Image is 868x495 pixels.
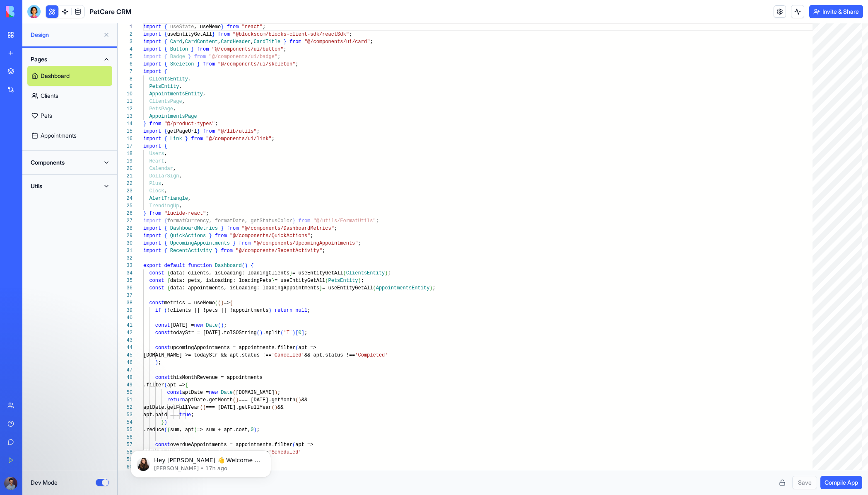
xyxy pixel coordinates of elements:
[118,269,133,277] div: 34
[322,285,373,291] span: = useEntityGetAll
[185,382,188,388] span: {
[221,300,224,306] span: )
[161,181,164,187] span: ,
[167,32,212,37] span: useEntityGetAll
[118,344,133,352] div: 44
[233,240,236,246] span: }
[218,32,230,37] span: from
[253,240,358,246] span: "@/components/UpcomingAppointments"
[203,129,215,134] span: from
[118,46,133,53] div: 4
[194,24,221,30] span: , useMemo
[170,54,185,60] span: Badge
[118,150,133,158] div: 18
[27,180,112,193] button: Utils
[118,255,133,262] div: 32
[118,68,133,75] div: 7
[188,263,212,269] span: function
[149,166,173,172] span: Calendar
[118,366,133,374] div: 47
[325,278,328,284] span: (
[182,390,209,396] span: aptDate =
[197,46,209,52] span: from
[118,314,133,322] div: 40
[188,54,191,60] span: }
[433,285,436,291] span: ;
[164,300,215,306] span: metrics = useMemo
[170,345,295,351] span: upcomingAppointments = appointments.filter
[385,270,388,276] span: )
[149,211,161,216] span: from
[295,61,298,67] span: ;
[316,285,319,291] span: s
[182,99,185,104] span: ,
[263,24,265,30] span: ;
[164,54,167,60] span: {
[167,270,170,276] span: {
[388,270,391,276] span: ;
[164,218,167,224] span: {
[242,226,334,231] span: "@/components/DashboardMetrics"
[218,129,257,134] span: "@/lib/utils"
[170,226,218,231] span: DashboardMetrics
[118,247,133,255] div: 31
[185,136,188,142] span: }
[31,478,58,487] label: Dev Mode
[212,32,215,37] span: }
[319,285,322,291] span: }
[346,270,385,276] span: ClientsEntity
[215,121,218,127] span: ;
[149,300,164,306] span: const
[260,330,263,336] span: )
[118,433,284,491] iframe: Intercom notifications message
[242,263,245,269] span: (
[295,345,298,351] span: (
[376,218,379,224] span: ;
[155,323,170,328] span: const
[149,106,173,112] span: PetsPage
[268,308,271,313] span: )
[118,225,133,232] div: 28
[118,120,133,128] div: 14
[118,113,133,120] div: 13
[299,330,301,336] span: 0
[149,121,161,127] span: from
[143,129,161,134] span: import
[307,308,310,313] span: ;
[143,61,161,67] span: import
[170,278,272,284] span: data: pets, isLoading: loadingPets
[289,39,301,45] span: from
[355,352,388,358] span: 'Completed'
[164,24,167,30] span: {
[334,226,337,231] span: ;
[36,24,143,32] p: Hey [PERSON_NAME] 👋 Welcome to Blocks 🙌 I'm here if you have any questions!
[118,262,133,269] div: 33
[118,187,133,195] div: 23
[221,390,233,396] span: Date
[209,54,277,60] span: "@/components/ui/badge"
[143,32,161,37] span: import
[167,285,170,291] span: {
[429,285,432,291] span: )
[155,345,170,351] span: const
[284,39,287,45] span: }
[6,6,57,17] img: logo
[149,285,164,291] span: const
[164,240,167,246] span: {
[275,308,292,313] span: return
[118,359,133,366] div: 46
[170,375,263,381] span: thisMonthRevenue = appointments
[209,233,212,239] span: }
[118,128,133,135] div: 15
[149,173,179,179] span: DollarSign
[149,181,161,187] span: Plus
[118,180,133,187] div: 22
[251,263,253,269] span: {
[118,374,133,381] div: 48
[149,158,164,164] span: Heart
[179,173,182,179] span: ,
[358,278,361,284] span: )
[376,285,430,291] span: AppointmentsEntity
[164,248,167,254] span: {
[263,330,280,336] span: .split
